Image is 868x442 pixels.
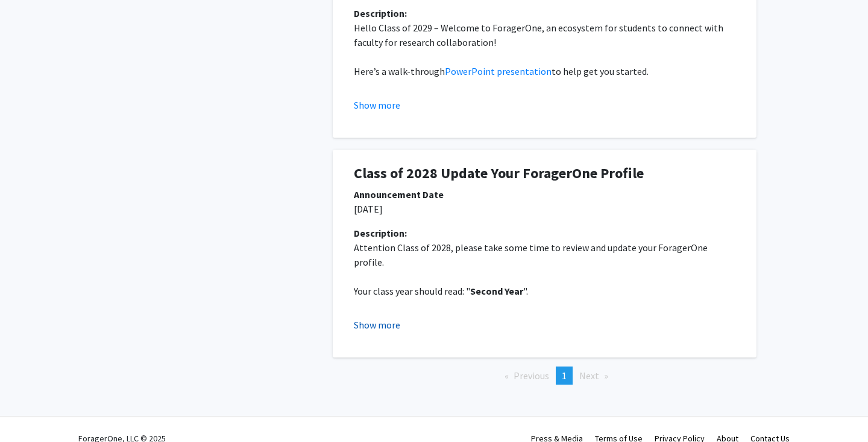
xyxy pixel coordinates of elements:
div: Description: [354,6,735,21]
span: Next [579,370,599,382]
p: Here’s a walk-through to help get you started. [354,64,735,78]
p: Hello Class of 2029 – Welcome to ForagerOne, an ecosystem for students to connect with faculty fo... [354,21,735,50]
div: Description: [354,226,735,240]
iframe: Chat [9,388,51,433]
p: Attention Class of 2028, please take some time to review and update your ForagerOne profile. [354,240,735,269]
span: Previous [514,370,549,382]
span: 1 [562,370,567,382]
button: Show more [354,98,400,112]
div: Announcement Date [354,187,735,202]
a: PowerPoint presentation [445,65,552,77]
button: Show more [354,318,400,332]
h1: Class of 2028 Update Your ForagerOne Profile [354,165,735,182]
p: Your class year should read: " ". [354,284,735,298]
p: [DATE] [354,202,735,216]
ul: Pagination [333,367,756,385]
strong: Second Year [470,285,523,297]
